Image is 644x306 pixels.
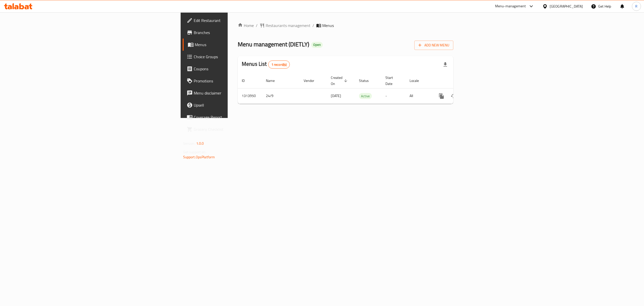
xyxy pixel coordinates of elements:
span: Locale [410,78,425,84]
td: All [406,88,431,104]
a: Choice Groups [183,51,288,63]
span: Coupons [194,66,284,72]
span: Add New Menu [418,42,449,48]
button: Change Status [448,90,460,102]
a: Promotions [183,75,288,87]
span: Branches [194,29,284,36]
span: Created On [331,75,349,87]
span: Vendor [304,78,321,84]
button: Add New Menu [414,41,453,50]
a: Grocery Checklist [183,123,288,135]
td: - [381,88,406,104]
a: Upsell [183,99,288,111]
span: Edit Restaurant [194,17,284,23]
span: Active [359,93,372,99]
button: more [435,90,448,102]
span: 1 record(s) [268,62,290,67]
span: Menus [195,42,284,48]
a: Menus [183,39,288,51]
span: Upsell [194,102,284,108]
li: / [312,22,314,28]
div: Export file [439,58,451,71]
span: ID [242,78,251,84]
span: Name [266,78,281,84]
a: Support.OpsPlatform [183,154,215,160]
nav: breadcrumb [238,22,453,28]
span: Start Date [385,75,399,87]
h2: Menus List [242,60,290,69]
span: R [635,4,637,9]
span: Choice Groups [194,54,284,60]
span: Coverage Report [194,114,284,120]
span: Version: [183,140,195,147]
div: Menu-management [495,3,526,9]
a: Edit Restaurant [183,14,288,26]
span: Grocery Checklist [194,126,284,132]
span: 1.0.0 [196,140,204,147]
span: Promotions [194,78,284,84]
div: [GEOGRAPHIC_DATA] [550,4,583,9]
span: Status [359,78,375,84]
a: Coupons [183,63,288,75]
a: Menu disclaimer [183,87,288,99]
span: Menu disclaimer [194,90,284,96]
th: Actions [431,73,488,88]
div: Total records count [268,60,290,69]
div: Open [311,42,323,48]
span: [DATE] [331,93,341,99]
span: Open [311,43,323,47]
span: Get support on: [183,149,206,155]
span: Menus [322,22,334,28]
a: Coverage Report [183,111,288,123]
a: Branches [183,26,288,39]
table: enhanced table [238,73,488,104]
